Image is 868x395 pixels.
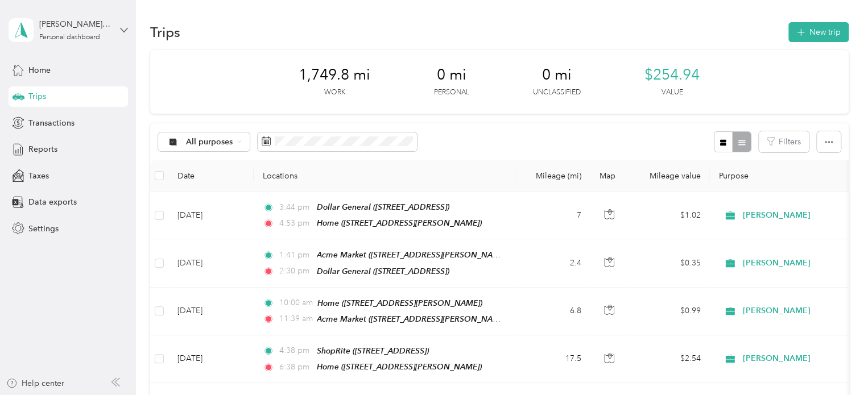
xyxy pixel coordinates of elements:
span: ShopRite ([STREET_ADDRESS]) [317,346,429,355]
h1: Trips [150,26,180,38]
span: Dollar General ([STREET_ADDRESS]) [317,267,449,276]
p: Unclassified [533,88,581,98]
td: $2.54 [630,335,710,383]
span: 3:44 pm [279,201,311,214]
span: 0 mi [437,66,466,84]
td: [DATE] [168,192,254,239]
span: 2:30 pm [279,265,311,277]
span: 10:00 am [279,297,312,309]
td: $1.02 [630,192,710,239]
span: 4:38 pm [279,344,311,357]
span: 0 mi [542,66,572,84]
th: Map [590,160,630,192]
p: Personal [434,88,469,98]
th: Date [168,160,254,192]
th: Locations [254,160,515,192]
span: Acme Market ([STREET_ADDRESS][PERSON_NAME]) [317,250,509,260]
td: [DATE] [168,288,254,335]
span: Home ([STREET_ADDRESS][PERSON_NAME]) [317,298,482,307]
span: [PERSON_NAME] [743,305,847,317]
iframe: Everlance-gr Chat Button Frame [804,331,868,395]
span: [PERSON_NAME] [743,352,847,365]
span: 1,749.8 mi [299,66,370,84]
span: Acme Market ([STREET_ADDRESS][PERSON_NAME]) [317,314,509,324]
span: 6:38 pm [279,361,311,373]
p: Value [662,88,683,98]
td: 6.8 [515,288,590,335]
td: 17.5 [515,335,590,383]
span: 11:39 am [279,313,311,325]
p: Work [324,88,345,98]
span: Data exports [28,196,77,208]
span: Taxes [28,170,49,182]
th: Mileage value [630,160,710,192]
span: All purposes [186,138,233,146]
button: New trip [788,22,849,42]
span: $254.94 [644,66,700,84]
button: Help center [6,377,64,389]
td: 2.4 [515,239,590,287]
span: 4:53 pm [279,217,311,230]
span: Dollar General ([STREET_ADDRESS]) [317,202,449,211]
td: [DATE] [168,239,254,287]
td: $0.99 [630,288,710,335]
span: Home ([STREET_ADDRESS][PERSON_NAME]) [317,218,482,227]
span: Reports [28,143,57,155]
td: 7 [515,192,590,239]
div: Personal dashboard [39,34,100,41]
span: Settings [28,223,59,235]
td: $0.35 [630,239,710,287]
span: Transactions [28,117,75,129]
td: [DATE] [168,335,254,383]
div: [PERSON_NAME] [PERSON_NAME] [39,18,110,30]
span: 1:41 pm [279,249,311,261]
span: [PERSON_NAME] [743,209,847,222]
span: Trips [28,90,46,102]
th: Mileage (mi) [515,160,590,192]
span: Home [28,64,51,76]
span: Home ([STREET_ADDRESS][PERSON_NAME]) [317,362,482,371]
button: Filters [759,131,809,152]
span: [PERSON_NAME] [743,257,847,269]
